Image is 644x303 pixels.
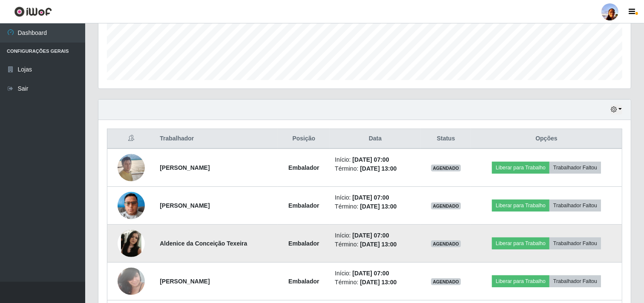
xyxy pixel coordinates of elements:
time: [DATE] 07:00 [352,232,389,239]
li: Início: [335,155,416,164]
button: Trabalhador Faltou [549,237,601,249]
strong: [PERSON_NAME] [160,278,210,285]
time: [DATE] 13:00 [360,279,397,286]
button: Trabalhador Faltou [549,162,601,174]
span: AGENDADO [431,165,461,172]
li: Término: [335,202,416,211]
th: Status [421,129,471,149]
time: [DATE] 13:00 [360,241,397,248]
strong: Embalador [288,278,319,285]
strong: [PERSON_NAME] [160,202,210,209]
img: CoreUI Logo [14,6,52,17]
button: Trabalhador Faltou [549,200,601,212]
time: [DATE] 13:00 [360,203,397,210]
strong: Embalador [288,202,319,209]
img: 1744494663000.jpeg [118,230,145,257]
img: 1755974185579.jpeg [118,149,145,186]
time: [DATE] 07:00 [352,270,389,277]
li: Término: [335,278,416,287]
button: Liberar para Trabalho [492,275,549,287]
li: Término: [335,164,416,173]
span: AGENDADO [431,278,461,285]
strong: Embalador [288,240,319,247]
th: Opções [471,129,622,149]
li: Início: [335,231,416,240]
li: Início: [335,193,416,202]
button: Liberar para Trabalho [492,237,549,249]
button: Liberar para Trabalho [492,200,549,212]
li: Término: [335,240,416,249]
li: Início: [335,269,416,278]
time: [DATE] 07:00 [352,156,389,163]
time: [DATE] 13:00 [360,165,397,172]
button: Liberar para Trabalho [492,162,549,174]
span: AGENDADO [431,203,461,209]
strong: Aldenice da Conceição Texeira [160,240,247,247]
th: Data [330,129,421,149]
th: Posição [278,129,330,149]
time: [DATE] 07:00 [352,194,389,201]
button: Trabalhador Faltou [549,275,601,287]
strong: [PERSON_NAME] [160,164,210,171]
img: 1706050148347.jpeg [118,263,145,299]
img: 1728993932002.jpeg [118,187,145,223]
th: Trabalhador [155,129,278,149]
strong: Embalador [288,164,319,171]
span: AGENDADO [431,240,461,247]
